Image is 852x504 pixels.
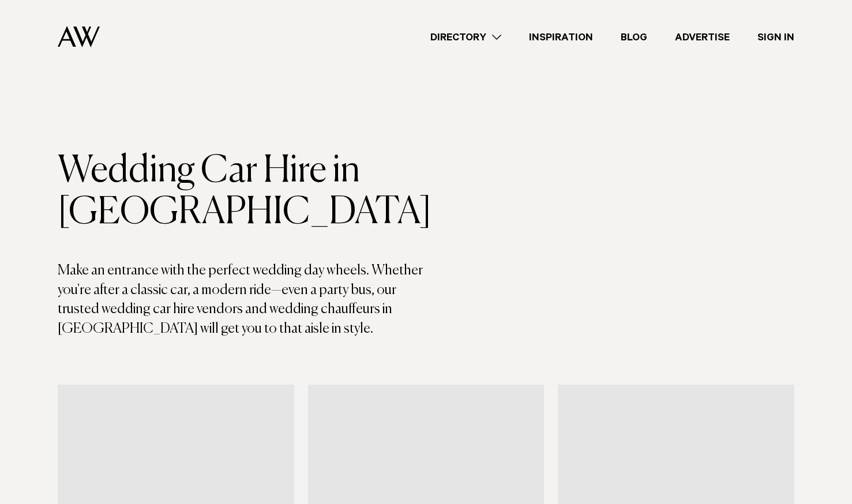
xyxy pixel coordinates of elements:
h1: Wedding Car Hire in [GEOGRAPHIC_DATA] [58,151,426,234]
img: Auckland Weddings Logo [58,26,100,47]
a: Directory [416,29,515,45]
a: Sign In [744,29,808,45]
a: Inspiration [515,29,607,45]
a: Blog [607,29,661,45]
a: Advertise [661,29,744,45]
p: Make an entrance with the perfect wedding day wheels. Whether you're after a classic car, a moder... [58,261,426,338]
